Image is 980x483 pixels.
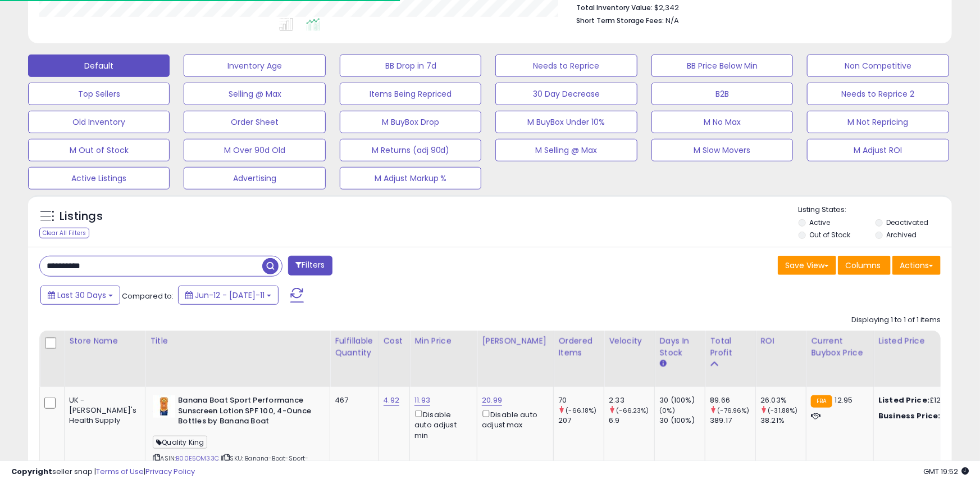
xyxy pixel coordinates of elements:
div: 389.17 [710,416,755,426]
b: Short Term Storage Fees: [577,16,664,25]
div: Min Price [414,335,472,347]
button: Order Sheet [184,111,325,133]
div: 6.9 [609,416,654,426]
label: Archived [886,230,917,240]
span: | SKU: Banana-Boat-Sport-Sunscreen-SPF-100-4oz [153,454,308,471]
button: Jun-12 - [DATE]-11 [178,286,279,305]
div: Ordered Items [558,335,599,359]
button: Non Competitive [807,55,949,77]
div: Listed Price [878,335,976,347]
button: Selling @ Max [184,83,325,105]
span: 12.95 [835,395,853,405]
div: 30 (100%) [659,395,705,405]
button: M Returns (adj 90d) [340,139,481,161]
label: Active [809,218,830,227]
span: 2025-08-11 19:52 GMT [923,466,969,477]
button: Items Being Repriced [340,83,481,105]
div: ROI [760,335,801,347]
a: 4.92 [384,395,400,406]
button: Columns [838,256,891,275]
span: Compared to: [122,291,174,301]
a: Terms of Use [96,466,144,477]
label: Out of Stock [809,230,850,240]
span: N/A [666,15,680,26]
p: Listing States: [799,205,952,215]
span: Last 30 Days [57,290,106,301]
small: (-31.88%) [768,406,798,415]
button: Top Sellers [28,83,170,105]
span: Jun-12 - [DATE]-11 [195,290,265,301]
small: (-76.96%) [718,406,750,415]
div: 30 (100%) [659,416,705,426]
button: M Slow Movers [651,139,793,161]
div: £12.95 [878,395,972,405]
div: 70 [558,395,604,405]
small: (-66.18%) [566,406,597,415]
button: M Out of Stock [28,139,170,161]
div: Current Buybox Price [811,335,869,359]
button: BB Price Below Min [651,55,793,77]
button: Active Listings [28,167,170,189]
div: Total Profit [710,335,751,359]
button: Advertising [184,167,325,189]
a: 20.99 [482,395,502,406]
button: Filters [288,256,332,276]
button: M Adjust ROI [807,139,949,161]
div: Disable auto adjust max [482,408,545,430]
b: Listed Price: [878,395,929,405]
button: M Selling @ Max [495,139,637,161]
button: Needs to Reprice 2 [807,83,949,105]
span: Columns [845,260,881,271]
button: Save View [778,256,836,275]
button: M BuyBox Drop [340,111,481,133]
div: 207 [558,416,604,426]
small: Days In Stock. [659,359,666,369]
button: M Not Repricing [807,111,949,133]
div: Store Name [69,335,140,347]
button: Last 30 Days [40,286,120,305]
b: Business Price: [878,410,940,421]
button: M BuyBox Under 10% [495,111,637,133]
div: 26.03% [760,395,806,405]
button: Default [28,55,170,77]
button: M Over 90d Old [184,139,325,161]
div: [PERSON_NAME] [482,335,549,347]
div: Velocity [609,335,650,347]
a: 11.93 [414,395,430,406]
button: B2B [651,83,793,105]
div: Displaying 1 to 1 of 1 items [851,315,941,326]
strong: Copyright [11,466,52,477]
button: M Adjust Markup % [340,167,481,189]
div: Clear All Filters [39,228,89,238]
div: UK - [PERSON_NAME]'s Health Supply [69,395,136,426]
img: 31R-j4fFtNL._SL40_.jpg [153,395,175,418]
div: £12.69 [878,411,972,421]
div: Disable auto adjust min [414,408,468,441]
b: Total Inventory Value: [577,3,653,12]
small: (-66.23%) [617,406,649,415]
a: Privacy Policy [145,466,195,477]
div: seller snap | | [11,467,195,477]
button: Inventory Age [184,55,325,77]
div: Fulfillable Quantity [335,335,373,359]
div: Cost [384,335,405,347]
div: Days In Stock [659,335,700,359]
small: FBA [811,395,832,408]
button: M No Max [651,111,793,133]
div: 2.33 [609,395,654,405]
button: BB Drop in 7d [340,55,481,77]
div: 467 [335,395,370,405]
h5: Listings [60,209,103,224]
div: 89.66 [710,395,755,405]
span: Quality King [153,436,207,449]
a: B00E5QM33C [176,454,219,463]
div: 38.21% [760,416,806,426]
button: Old Inventory [28,111,170,133]
button: Needs to Reprice [495,55,637,77]
button: 30 Day Decrease [495,83,637,105]
label: Deactivated [886,218,928,227]
b: Banana Boat Sport Performance Sunscreen Lotion SPF 100, 4-Ounce Bottles by Banana Boat [178,395,314,430]
div: Title [150,335,325,347]
small: (0%) [659,406,675,415]
button: Actions [892,256,941,275]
